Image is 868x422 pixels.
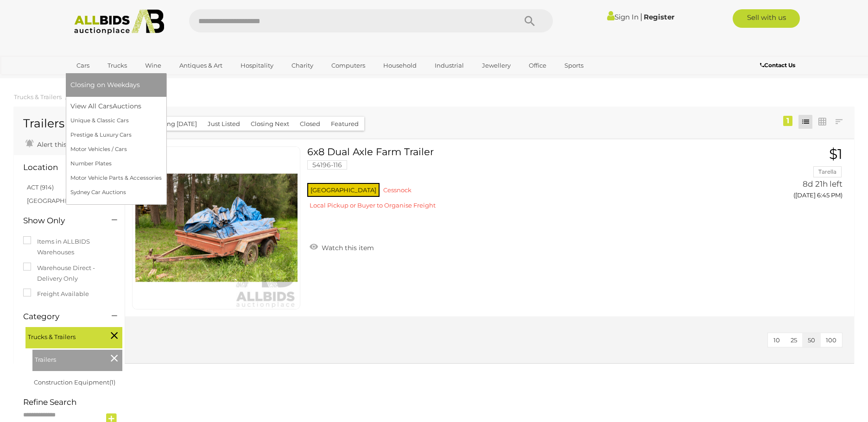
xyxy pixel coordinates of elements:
[783,116,792,126] div: 1
[147,117,203,131] button: Closing [DATE]
[23,289,89,299] label: Freight Available
[202,117,246,131] button: Just Listed
[28,329,97,342] span: Trucks & Trailers
[27,197,108,204] a: [GEOGRAPHIC_DATA] (386)
[785,333,803,347] button: 25
[109,378,115,386] span: (1)
[607,13,639,21] a: Sign In
[523,58,552,73] a: Office
[768,333,786,347] button: 10
[245,117,295,131] button: Closing Next
[70,58,95,73] a: Cars
[377,58,423,73] a: Household
[429,58,470,73] a: Industrial
[34,378,115,386] a: Construction Equipment(1)
[69,9,170,35] img: Allbids.com.au
[760,62,795,69] b: Contact Us
[319,244,374,252] span: Watch this item
[820,333,842,347] button: 100
[23,216,98,225] h4: Show Only
[23,163,98,172] h4: Location
[733,9,800,28] a: Sell with us
[325,117,364,131] button: Featured
[314,146,726,217] a: 6x8 Dual Axle Farm Trailer 54196-116 [GEOGRAPHIC_DATA] Cessnock Local Pickup or Buyer to Organise...
[791,336,797,344] span: 25
[760,60,798,70] a: Contact Us
[23,236,115,258] label: Items in ALLBIDS Warehouses
[35,352,104,365] span: Trailers
[294,117,326,131] button: Closed
[23,312,98,321] h4: Category
[23,137,83,151] a: Alert this sale
[135,147,298,309] img: 54196-116a.jpg
[101,58,133,73] a: Trucks
[826,336,836,344] span: 100
[325,58,371,73] a: Computers
[476,58,517,73] a: Jewellery
[23,398,122,407] h4: Refine Search
[139,58,167,73] a: Wine
[644,13,674,21] a: Register
[27,183,54,191] a: ACT (914)
[23,117,115,130] h1: Trailers
[740,146,845,204] a: $1 Tarella 8d 21h left ([DATE] 6:45 PM)
[829,145,843,163] span: $1
[558,58,589,73] a: Sports
[640,12,642,22] span: |
[14,93,62,101] a: Trucks & Trailers
[23,263,115,284] label: Warehouse Direct - Delivery Only
[35,140,81,149] span: Alert this sale
[285,58,319,73] a: Charity
[307,240,376,254] a: Watch this item
[802,333,821,347] button: 50
[808,336,815,344] span: 50
[507,9,553,32] button: Search
[234,58,279,73] a: Hospitality
[173,58,228,73] a: Antiques & Art
[773,336,780,344] span: 10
